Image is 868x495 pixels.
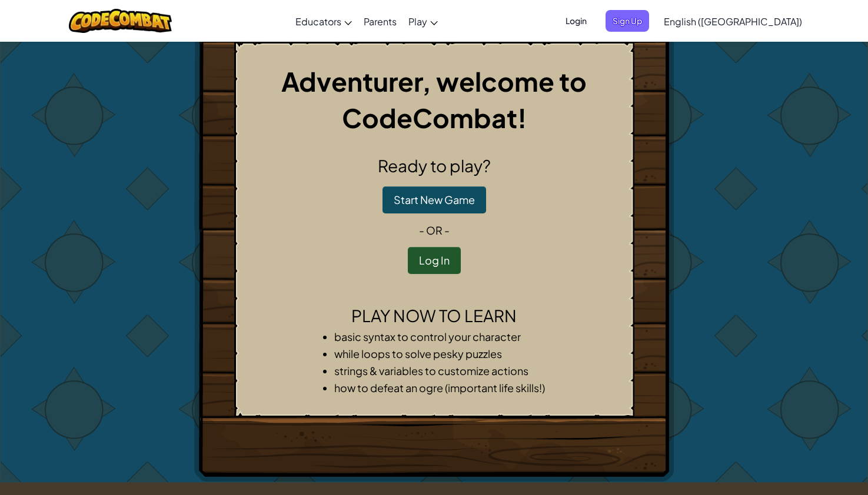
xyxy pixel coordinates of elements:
[403,5,444,37] a: Play
[658,5,808,37] a: English ([GEOGRAPHIC_DATA])
[443,223,450,237] span: -
[419,223,426,237] span: -
[664,15,802,28] span: English ([GEOGRAPHIC_DATA])
[426,223,443,237] span: or
[334,328,558,345] li: basic syntax to control your character
[358,5,403,37] a: Parents
[334,379,558,396] li: how to defeat an ogre (important life skills!)
[334,345,558,362] li: while loops to solve pesky puzzles
[606,10,649,32] button: Sign Up
[295,15,341,28] span: Educators
[69,9,172,33] img: CodeCombat logo
[383,186,486,213] button: Start New Game
[244,303,624,328] h2: Play now to learn
[408,15,427,28] span: Play
[408,247,461,274] button: Log In
[244,153,624,178] h2: Ready to play?
[334,362,558,379] li: strings & variables to customize actions
[558,10,594,32] button: Login
[244,63,624,136] h1: Adventurer, welcome to CodeCombat!
[290,5,358,37] a: Educators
